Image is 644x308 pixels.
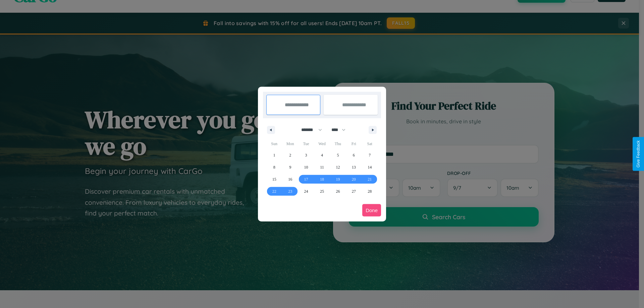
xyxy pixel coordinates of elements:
[282,173,298,185] button: 16
[282,185,298,197] button: 23
[298,149,314,161] button: 3
[289,149,291,161] span: 2
[368,173,372,185] span: 21
[320,173,324,185] span: 18
[352,161,356,173] span: 13
[353,149,355,161] span: 6
[362,138,378,149] span: Sat
[314,138,330,149] span: Wed
[346,149,362,161] button: 6
[298,138,314,149] span: Tue
[314,173,330,185] button: 18
[362,185,378,197] button: 28
[336,185,340,197] span: 26
[352,185,356,197] span: 27
[346,173,362,185] button: 20
[305,149,307,161] span: 3
[298,161,314,173] button: 10
[352,173,356,185] span: 20
[346,185,362,197] button: 27
[362,161,378,173] button: 14
[330,185,346,197] button: 26
[288,185,292,197] span: 23
[272,173,276,185] span: 15
[304,161,308,173] span: 10
[289,161,291,173] span: 9
[282,149,298,161] button: 2
[362,149,378,161] button: 7
[314,185,330,197] button: 25
[282,138,298,149] span: Mon
[266,138,282,149] span: Sun
[288,173,292,185] span: 16
[304,173,308,185] span: 17
[314,161,330,173] button: 11
[298,185,314,197] button: 24
[314,149,330,161] button: 4
[266,149,282,161] button: 1
[346,138,362,149] span: Fri
[320,161,324,173] span: 11
[321,149,323,161] span: 4
[330,149,346,161] button: 5
[369,149,371,161] span: 7
[273,161,275,173] span: 8
[362,204,381,217] button: Done
[330,173,346,185] button: 19
[304,185,308,197] span: 24
[336,173,340,185] span: 19
[272,185,276,197] span: 22
[337,149,339,161] span: 5
[266,173,282,185] button: 15
[362,173,378,185] button: 21
[282,161,298,173] button: 9
[336,161,340,173] span: 12
[330,138,346,149] span: Thu
[320,185,324,197] span: 25
[368,161,372,173] span: 14
[266,161,282,173] button: 8
[368,185,372,197] span: 28
[636,140,641,168] div: Give Feedback
[266,185,282,197] button: 22
[273,149,275,161] span: 1
[298,173,314,185] button: 17
[330,161,346,173] button: 12
[346,161,362,173] button: 13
